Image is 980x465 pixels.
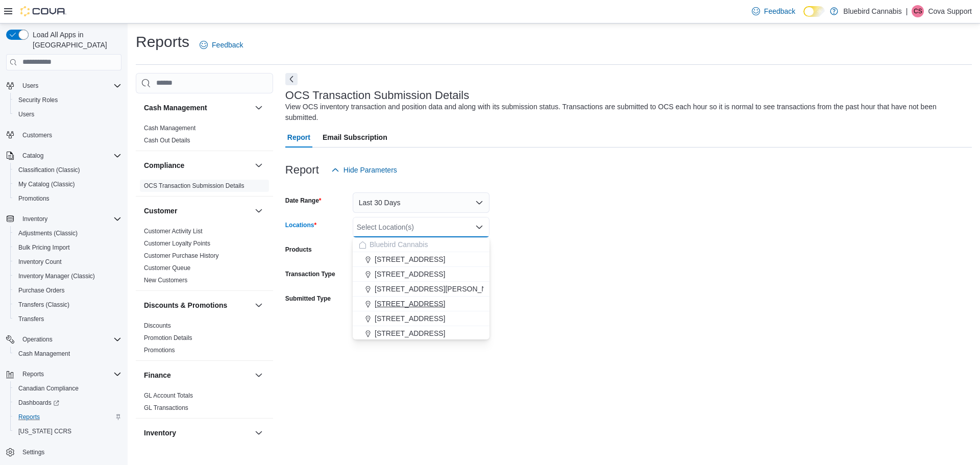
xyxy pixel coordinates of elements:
[285,164,319,176] h3: Report
[14,94,62,106] a: Security Roles
[375,269,445,279] span: [STREET_ADDRESS]
[144,347,175,354] a: Promotions
[353,237,489,415] div: Choose from the following options
[14,348,74,360] a: Cash Management
[10,298,126,312] button: Transfers (Classic)
[144,428,176,438] h3: Inventory
[344,165,397,175] span: Hide Parameters
[14,241,74,254] a: Bulk Pricing Import
[285,221,316,229] label: Locations
[18,258,62,266] span: Inventory Count
[253,369,265,381] button: Finance
[14,164,121,176] span: Classification (Classic)
[14,227,121,239] span: Adjustments (Classic)
[18,315,44,323] span: Transfers
[353,252,489,267] button: [STREET_ADDRESS]
[18,150,121,162] span: Catalog
[22,335,53,344] span: Operations
[14,108,38,120] a: Users
[144,334,192,342] span: Promotion Details
[14,284,121,297] span: Purchase Orders
[136,225,273,290] div: Customer
[20,6,66,16] img: Cova
[2,332,126,347] button: Operations
[10,396,126,410] a: Dashboards
[10,107,126,121] button: Users
[195,35,247,55] a: Feedback
[14,178,79,190] a: My Catalog (Classic)
[144,160,184,170] h3: Compliance
[285,89,469,102] h3: OCS Transaction Submission Details
[18,213,121,225] span: Inventory
[144,322,171,330] span: Discounts
[14,425,76,437] a: [US_STATE] CCRS
[144,392,193,399] a: GL Account Totals
[18,286,65,295] span: Purchase Orders
[136,389,273,418] div: Finance
[22,215,47,223] span: Inventory
[253,299,265,311] button: Discounts & Promotions
[144,182,244,190] span: OCS Transaction Submission Details
[370,239,428,250] span: Bluebird Cannabis
[375,299,445,309] span: [STREET_ADDRESS]
[14,382,83,395] a: Canadian Compliance
[14,256,121,268] span: Inventory Count
[144,182,244,189] a: OCS Transaction Submission Details
[253,102,265,114] button: Cash Management
[144,300,227,310] h3: Discounts & Promotions
[253,427,265,439] button: Inventory
[136,320,273,360] div: Discounts & Promotions
[144,428,251,438] button: Inventory
[18,272,95,280] span: Inventory Manager (Classic)
[10,424,126,438] button: [US_STATE] CCRS
[285,102,967,123] div: View OCS inventory transaction and position data and along with its submission status. Transactio...
[144,300,251,310] button: Discounts & Promotions
[928,5,972,17] p: Cova Support
[285,197,322,205] label: Date Range
[212,40,243,50] span: Feedback
[18,110,34,118] span: Users
[748,1,799,21] a: Feedback
[375,328,445,338] span: [STREET_ADDRESS]
[353,267,489,282] button: [STREET_ADDRESS]
[327,160,401,180] button: Hide Parameters
[14,397,121,409] span: Dashboards
[144,334,192,341] a: Promotion Details
[353,192,489,213] button: Last 30 Days
[10,347,126,361] button: Cash Management
[2,149,126,163] button: Catalog
[14,164,84,176] a: Classification (Classic)
[253,205,265,217] button: Customer
[912,5,924,17] div: Cova Support
[22,82,38,90] span: Users
[18,96,58,104] span: Security Roles
[144,239,210,248] span: Customer Loyalty Points
[18,194,50,203] span: Promotions
[144,160,251,170] button: Compliance
[18,301,69,309] span: Transfers (Classic)
[353,282,489,297] button: [STREET_ADDRESS][PERSON_NAME]
[18,333,57,346] button: Operations
[144,206,251,216] button: Customer
[353,326,489,341] button: [STREET_ADDRESS]
[144,252,219,259] a: Customer Purchase History
[14,270,99,282] a: Inventory Manager (Classic)
[18,180,75,188] span: My Catalog (Classic)
[475,223,483,231] button: Close list of options
[18,333,121,346] span: Operations
[18,129,121,141] span: Customers
[353,237,489,252] button: Bluebird Cannabis
[803,17,804,17] span: Dark Mode
[144,137,190,144] a: Cash Out Details
[136,122,273,151] div: Cash Management
[14,348,121,360] span: Cash Management
[14,299,73,311] a: Transfers (Classic)
[375,284,504,294] span: [STREET_ADDRESS][PERSON_NAME]
[22,152,43,160] span: Catalog
[18,446,121,458] span: Settings
[136,180,273,196] div: Compliance
[144,240,210,247] a: Customer Loyalty Points
[285,246,312,254] label: Products
[10,255,126,269] button: Inventory Count
[144,277,187,284] a: New Customers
